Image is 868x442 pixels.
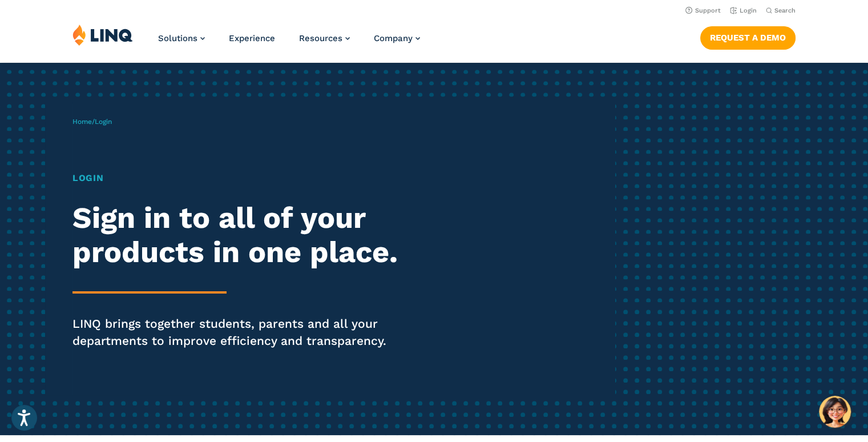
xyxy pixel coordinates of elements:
[685,7,721,14] a: Support
[72,118,92,126] a: Home
[95,118,112,126] span: Login
[72,315,407,349] p: LINQ brings together students, parents and all your departments to improve efficiency and transpa...
[72,118,112,126] span: /
[730,7,757,14] a: Login
[819,396,851,428] button: Hello, have a question? Let’s chat.
[72,24,133,46] img: LINQ | K‑12 Software
[374,33,413,43] span: Company
[158,33,205,43] a: Solutions
[229,33,275,43] a: Experience
[700,24,796,49] nav: Button Navigation
[299,33,342,43] span: Resources
[299,33,350,43] a: Resources
[374,33,420,43] a: Company
[158,24,420,62] nav: Primary Navigation
[72,201,407,270] h2: Sign in to all of your products in one place.
[700,26,796,49] a: Request a Demo
[158,33,197,43] span: Solutions
[766,6,796,15] button: Open Search Bar
[774,7,796,14] span: Search
[72,171,407,185] h1: Login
